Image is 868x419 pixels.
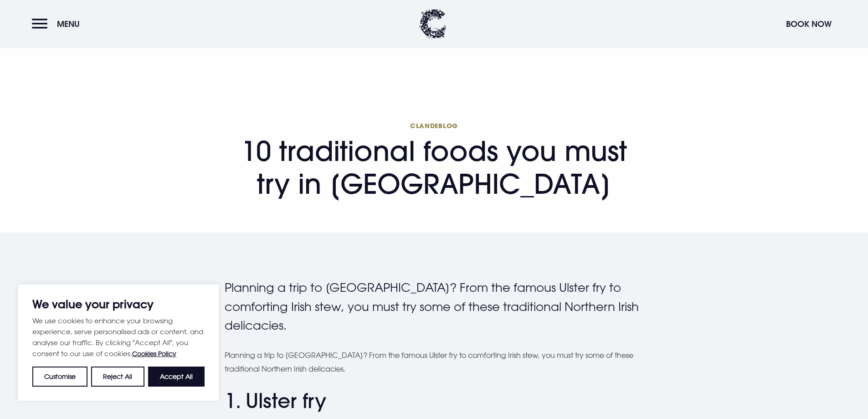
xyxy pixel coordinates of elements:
img: Clandeboye Lodge [419,9,447,39]
p: We use cookies to enhance your browsing experience, serve personalised ads or content, and analys... [32,315,205,359]
span: Clandeblog [225,121,644,130]
p: We value your privacy [32,299,205,310]
button: Reject All [91,367,144,387]
p: Planning a trip to [GEOGRAPHIC_DATA]? From the famous Ulster fry to comforting Irish stew, you mu... [225,278,644,335]
button: Menu [32,14,84,34]
div: We value your privacy [18,285,219,401]
button: Book Now [781,14,836,34]
button: Accept All [148,367,205,387]
h2: 1. Ulster fry [225,389,644,413]
p: Planning a trip to [GEOGRAPHIC_DATA]? From the famous Ulster fry to comforting Irish stew, you mu... [225,348,644,376]
span: Menu [57,19,80,29]
h1: 10 traditional foods you must try in [GEOGRAPHIC_DATA] [225,121,644,200]
a: Cookies Policy [132,350,176,357]
button: Customise [32,367,87,387]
